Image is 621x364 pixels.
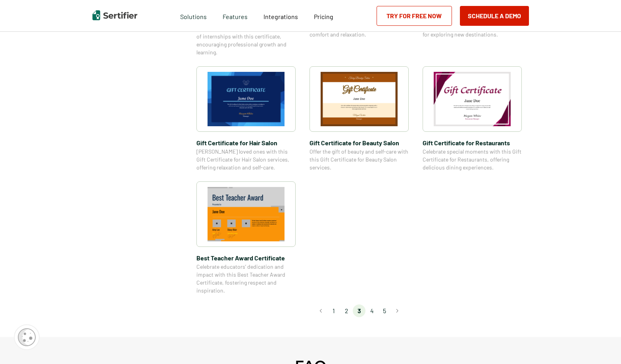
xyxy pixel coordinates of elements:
[263,13,298,20] span: Integrations
[315,304,327,317] button: Go to previous page
[434,72,511,126] img: Gift Certificate​ for Restaurants
[423,66,522,171] a: Gift Certificate​ for RestaurantsGift Certificate​ for RestaurantsCelebrate special moments with ...
[196,138,296,148] span: Gift Certificate​ for Hair Salon
[223,11,248,21] span: Features
[314,13,333,20] span: Pricing
[340,304,353,317] li: page 2
[310,148,409,171] span: Offer the gift of beauty and self-care with this Gift Certificate for Beauty Salon services.
[208,72,285,126] img: Gift Certificate​ for Hair Salon
[460,6,529,26] button: Schedule a Demo
[196,25,296,56] span: Acknowledge the successful completion of internships with this certificate, encouraging professio...
[310,66,409,171] a: Gift Certificate​ for Beauty SalonGift Certificate​ for Beauty SalonOffer the gift of beauty and ...
[196,253,296,263] span: Best Teacher Award Certificate​
[423,138,522,148] span: Gift Certificate​ for Restaurants
[196,263,296,295] span: Celebrate educators’ dedication and impact with this Best Teacher Award Certificate, fostering re...
[391,304,404,317] button: Go to next page
[263,11,298,21] a: Integrations
[18,328,36,346] img: Cookie Popup Icon
[377,6,452,26] a: Try for Free Now
[365,304,378,317] li: page 4
[314,11,333,21] a: Pricing
[327,304,340,317] li: page 1
[180,11,207,21] span: Solutions
[196,148,296,171] span: [PERSON_NAME] loved ones with this Gift Certificate for Hair Salon services, offering relaxation ...
[378,304,391,317] li: page 5
[310,138,409,148] span: Gift Certificate​ for Beauty Salon
[321,72,398,126] img: Gift Certificate​ for Beauty Salon
[208,187,285,241] img: Best Teacher Award Certificate​
[581,326,621,364] iframe: Chat Widget
[196,181,296,295] a: Best Teacher Award Certificate​Best Teacher Award Certificate​Celebrate educators’ dedication and...
[196,66,296,171] a: Gift Certificate​ for Hair SalonGift Certificate​ for Hair Salon[PERSON_NAME] loved ones with thi...
[92,10,137,20] img: Sertifier | Digital Credentialing Platform
[423,148,522,171] span: Celebrate special moments with this Gift Certificate for Restaurants, offering delicious dining e...
[353,304,365,317] li: page 3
